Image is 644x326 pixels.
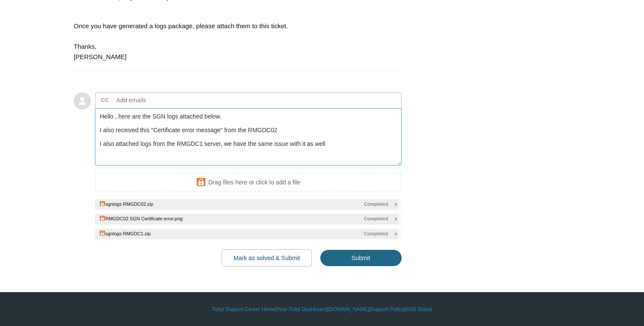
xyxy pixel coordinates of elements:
span: Completed [364,230,388,237]
span: Completed [364,201,388,208]
a: Todyl Support Center Home [212,305,275,313]
input: Submit [320,250,402,266]
a: Your Todyl Dashboard [277,305,327,313]
span: x [394,215,397,222]
span: x [394,201,397,208]
a: SGN Status [405,305,432,313]
span: Completed [364,215,388,222]
button: Mark as solved & Submit [222,249,312,267]
textarea: Add your reply [95,108,402,166]
a: Support Policy [371,305,404,313]
label: CC [101,94,109,107]
a: [DOMAIN_NAME] [328,305,369,313]
input: Add emails [113,94,205,107]
div: | | | | [74,305,570,313]
span: x [394,230,397,237]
